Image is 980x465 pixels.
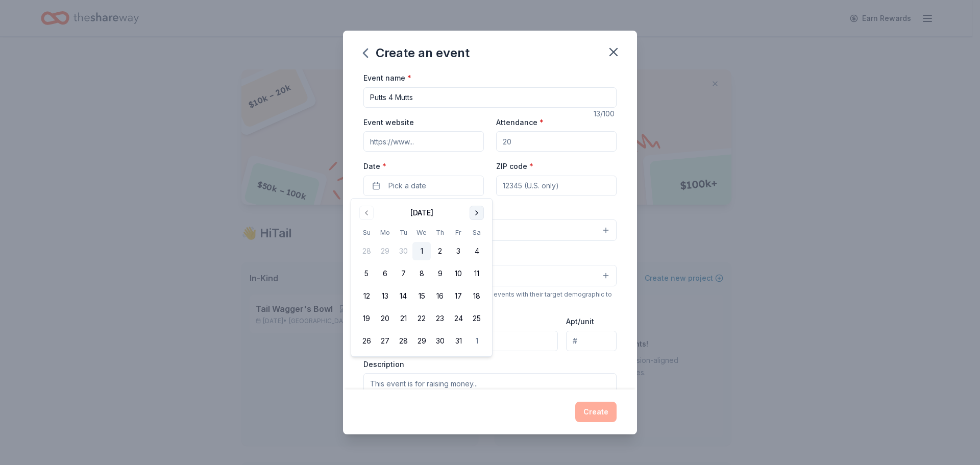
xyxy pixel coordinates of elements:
button: 8 [412,264,431,283]
button: 4 [468,242,486,260]
button: 27 [376,332,394,350]
button: 23 [431,309,449,328]
button: Go to next month [470,206,484,220]
button: Go to previous month [359,206,374,220]
span: Pick a date [388,180,426,192]
button: 19 [357,309,376,328]
button: 20 [376,309,394,328]
button: 11 [468,264,486,283]
button: 16 [431,287,449,305]
button: 30 [431,332,449,350]
th: Friday [449,227,468,238]
label: Attendance [496,117,544,128]
button: 2 [431,242,449,260]
button: 10 [449,264,468,283]
input: # [566,331,617,351]
label: Date [363,161,484,172]
label: Event name [363,73,411,83]
button: 25 [468,309,486,328]
button: 14 [394,287,412,305]
label: Apt/unit [566,316,594,327]
button: 1 [468,332,486,350]
button: 9 [431,264,449,283]
button: 7 [394,264,412,283]
input: https://www... [363,131,484,152]
label: Description [363,359,404,370]
button: 31 [449,332,468,350]
button: 21 [394,309,412,328]
button: 5 [357,264,376,283]
th: Tuesday [394,227,412,238]
button: 26 [357,332,376,350]
th: Saturday [468,227,486,238]
label: Event website [363,117,414,128]
button: 17 [449,287,468,305]
th: Wednesday [412,227,431,238]
div: Create an event [363,45,470,61]
button: 22 [412,309,431,328]
input: 12345 (U.S. only) [496,176,617,196]
button: Pick a date [363,176,484,196]
label: ZIP code [496,161,533,172]
div: [DATE] [410,207,433,219]
button: 6 [376,264,394,283]
button: 29 [412,332,431,350]
button: 12 [357,287,376,305]
th: Sunday [357,227,376,238]
div: 13 /100 [594,108,617,120]
th: Thursday [431,227,449,238]
button: 28 [394,332,412,350]
button: 13 [376,287,394,305]
button: 24 [449,309,468,328]
th: Monday [376,227,394,238]
button: 1 [412,242,431,260]
button: 3 [449,242,468,260]
input: Spring Fundraiser [363,87,617,108]
button: 18 [468,287,486,305]
button: 15 [412,287,431,305]
input: 20 [496,131,617,152]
